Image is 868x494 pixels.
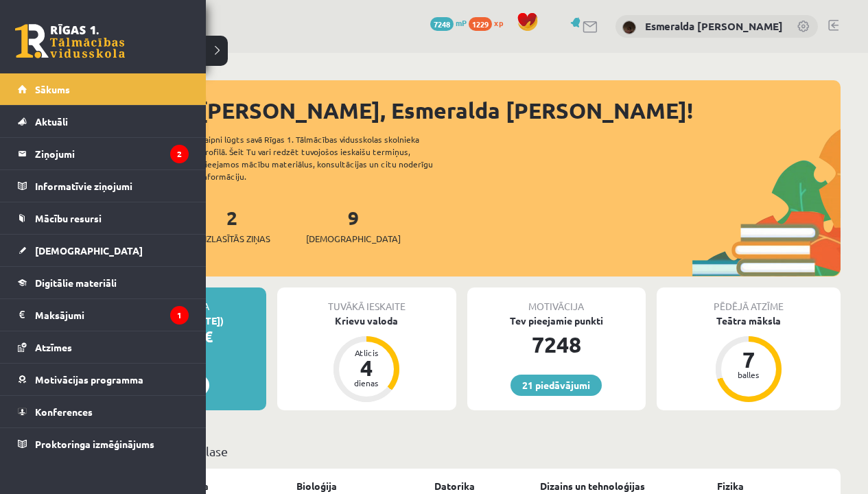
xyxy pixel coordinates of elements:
[35,341,72,353] span: Atzīmes
[35,277,117,289] span: Digitālie materiāli
[306,232,401,246] span: [DEMOGRAPHIC_DATA]
[469,17,510,28] a: 1229 xp
[35,299,189,331] legend: Maksājumi
[18,106,189,137] a: Aktuāli
[277,314,456,404] a: Krievu valoda Atlicis 4 dienas
[728,349,769,370] div: 7
[657,314,841,404] a: Teātra māksla 7 balles
[18,170,189,202] a: Informatīvie ziņojumi
[511,375,602,396] a: 21 piedāvājumi
[35,138,189,169] legend: Ziņojumi
[35,373,143,386] span: Motivācijas programma
[18,299,189,331] a: Maksājumi1
[35,170,189,202] legend: Informatīvie ziņojumi
[18,331,189,363] a: Atzīmes
[277,287,456,314] div: Tuvākā ieskaite
[430,17,454,31] span: 7248
[15,24,125,58] a: Rīgas 1. Tālmācības vidusskola
[35,244,143,257] span: [DEMOGRAPHIC_DATA]
[18,396,189,427] a: Konferences
[18,235,189,266] a: [DEMOGRAPHIC_DATA]
[306,205,401,246] a: 9[DEMOGRAPHIC_DATA]
[18,73,189,105] a: Sākums
[622,21,636,34] img: Esmeralda Elisa Zālīte
[717,479,744,493] a: Fizika
[193,205,270,246] a: 2Neizlasītās ziņas
[35,212,102,224] span: Mācību resursi
[540,479,645,493] a: Dizains un tehnoloģijas
[88,442,835,460] p: Mācību plāns 9.b JK klase
[346,379,387,387] div: dienas
[170,306,189,325] i: 1
[346,357,387,379] div: 4
[469,17,492,31] span: 1229
[296,479,337,493] a: Bioloģija
[430,17,467,28] a: 7248 mP
[170,145,189,163] i: 2
[18,202,189,234] a: Mācību resursi
[728,370,769,379] div: balles
[467,314,646,328] div: Tev pieejamie punkti
[35,83,70,95] span: Sākums
[18,428,189,460] a: Proktoringa izmēģinājums
[200,133,457,183] div: Laipni lūgts savā Rīgas 1. Tālmācības vidusskolas skolnieka profilā. Šeit Tu vari redzēt tuvojošo...
[35,405,93,418] span: Konferences
[467,287,646,314] div: Motivācija
[346,349,387,357] div: Atlicis
[657,287,841,314] div: Pēdējā atzīme
[35,115,68,128] span: Aktuāli
[18,364,189,395] a: Motivācijas programma
[645,19,783,33] a: Esmeralda [PERSON_NAME]
[18,267,189,298] a: Digitālie materiāli
[277,314,456,328] div: Krievu valoda
[193,232,270,246] span: Neizlasītās ziņas
[18,138,189,169] a: Ziņojumi2
[657,314,841,328] div: Teātra māksla
[35,438,154,450] span: Proktoringa izmēģinājums
[456,17,467,28] span: mP
[204,327,213,346] span: €
[467,328,646,361] div: 7248
[434,479,475,493] a: Datorika
[494,17,503,28] span: xp
[199,94,841,127] div: [PERSON_NAME], Esmeralda [PERSON_NAME]!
